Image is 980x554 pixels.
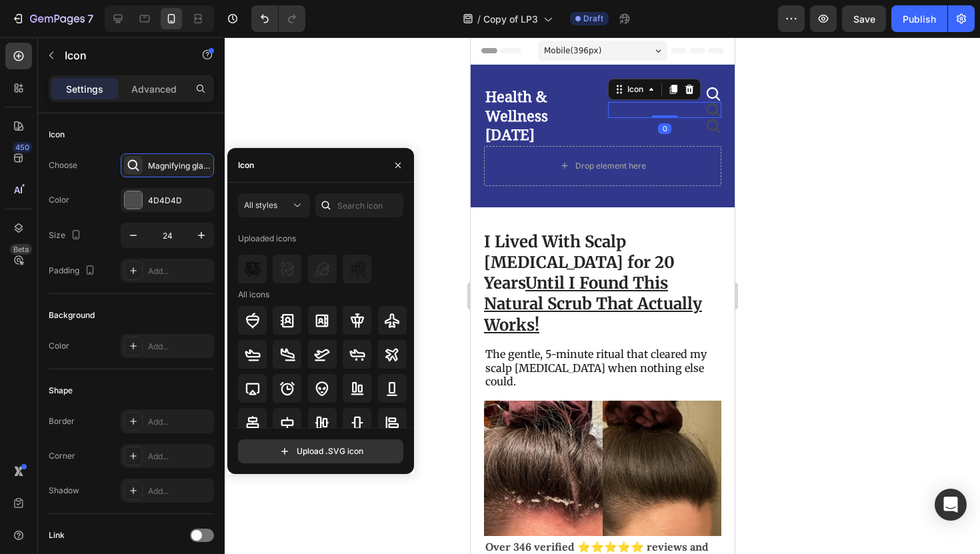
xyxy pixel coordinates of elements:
[483,12,538,26] span: Copy of LP3
[49,159,77,171] div: Choose
[131,82,177,96] p: Advanced
[49,485,79,497] div: Shadow
[148,265,211,277] div: Add...
[148,416,211,428] div: Add...
[49,450,75,462] div: Corner
[842,5,886,32] button: Save
[238,289,269,301] div: All icons
[148,485,211,497] div: Add...
[66,82,103,96] p: Settings
[148,160,211,172] div: Magnifying glass bold
[49,262,98,280] div: Padding
[49,309,95,321] div: Background
[238,439,403,463] button: Upload .SVG icon
[891,5,947,32] button: Publish
[148,451,211,463] div: Add...
[477,12,481,26] span: /
[471,37,735,554] iframe: Design area
[49,194,69,206] div: Color
[251,5,305,32] div: Undo/Redo
[238,159,254,171] div: Icon
[238,228,296,249] div: Uploaded icons
[244,200,277,210] span: All styles
[49,385,73,397] div: Shape
[148,341,211,353] div: Add...
[853,13,875,25] span: Save
[87,11,93,27] p: 7
[49,340,69,352] div: Color
[49,529,65,541] div: Link
[49,227,84,245] div: Size
[238,193,310,217] button: All styles
[148,195,211,207] div: 4D4D4D
[65,47,178,63] p: Icon
[935,489,967,521] div: Open Intercom Messenger
[315,193,403,217] input: Search icon
[5,5,99,32] button: 7
[15,500,249,539] p: Over 346 verified ⭐⭐⭐⭐⭐ reviews and growing
[903,12,936,26] div: Publish
[13,142,32,153] div: 450
[583,13,603,25] span: Draft
[10,244,32,255] div: Beta
[49,129,65,141] div: Icon
[49,415,75,427] div: Border
[278,445,363,458] div: Upload .SVG icon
